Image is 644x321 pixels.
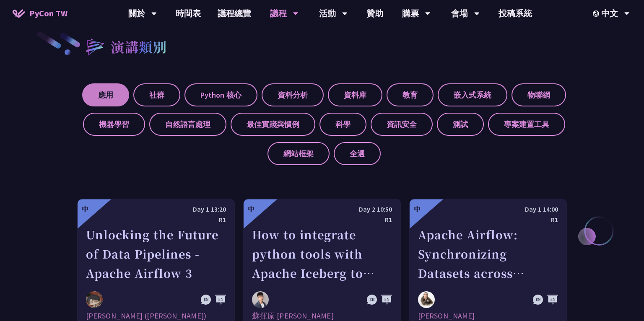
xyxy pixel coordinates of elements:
[488,113,565,136] label: 專案建置工具
[149,113,226,136] label: 自然語言處理
[86,225,226,283] div: Unlocking the Future of Data Pipelines - Apache Airflow 3
[231,113,315,136] label: 最佳實踐與慣例
[328,83,382,106] label: 資料庫
[86,311,226,321] div: [PERSON_NAME] ([PERSON_NAME])
[437,113,484,136] label: 測試
[334,142,381,165] label: 全選
[387,83,434,106] label: 教育
[262,83,324,106] label: 資料分析
[418,225,558,283] div: Apache Airflow: Synchronizing Datasets across Multiple instances
[267,142,330,165] label: 網站框架
[252,225,392,283] div: How to integrate python tools with Apache Iceberg to build ETLT pipeline on Shift-Left Architecture
[252,204,392,215] div: Day 2 10:50
[86,204,226,215] div: Day 1 13:20
[593,10,601,17] img: Locale Icon
[512,83,566,106] label: 物聯網
[4,3,76,24] a: PyCon TW
[184,83,257,106] label: Python 核心
[418,215,558,225] div: R1
[82,204,88,214] div: 中
[371,113,433,136] label: 資訊安全
[418,311,558,321] div: [PERSON_NAME]
[418,204,558,215] div: Day 1 14:00
[252,215,392,225] div: R1
[248,204,254,214] div: 中
[414,204,421,214] div: 中
[133,83,180,106] label: 社群
[252,291,269,308] img: 蘇揮原 Mars Su
[319,113,366,136] label: 科學
[252,311,392,321] div: 蘇揮原 [PERSON_NAME]
[82,83,129,106] label: 應用
[418,291,435,308] img: Sebastien Crocquevieille
[111,36,167,57] h2: 演講類別
[29,7,68,20] span: PyCon TW
[13,9,25,18] img: Home icon of PyCon TW 2025
[438,83,507,106] label: 嵌入式系統
[83,113,145,136] label: 機器學習
[86,291,103,308] img: 李唯 (Wei Lee)
[86,215,226,225] div: R1
[77,31,111,62] img: heading-bullet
